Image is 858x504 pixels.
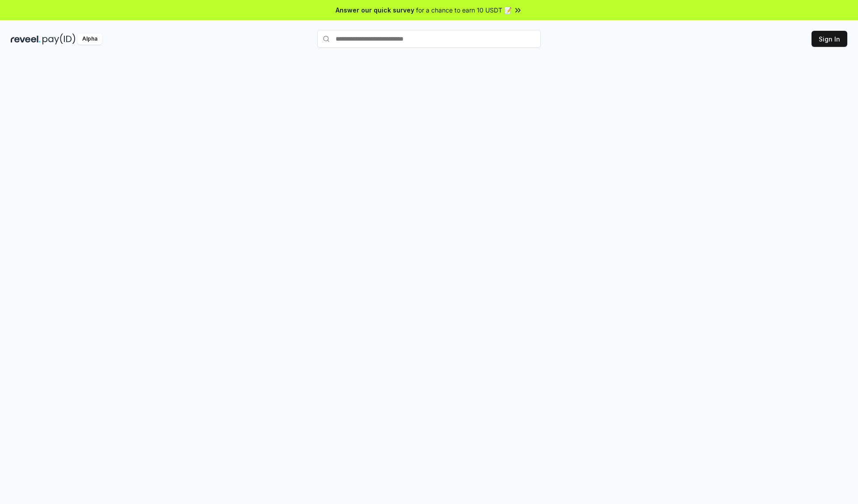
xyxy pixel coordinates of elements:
button: Sign In [812,31,847,47]
span: Answer our quick survey [336,5,414,15]
span: for a chance to earn 10 USDT 📝 [416,5,512,15]
div: Alpha [77,33,102,45]
img: reveel_dark [11,33,41,45]
img: pay_id [42,33,76,45]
